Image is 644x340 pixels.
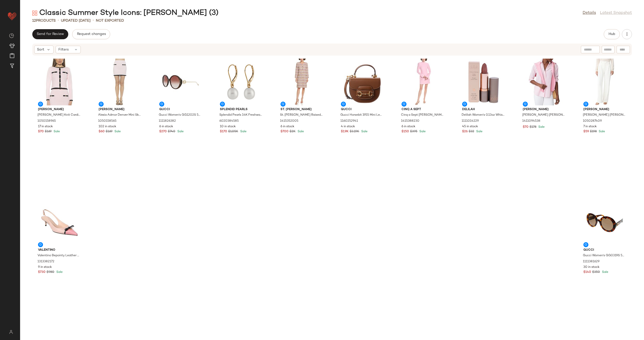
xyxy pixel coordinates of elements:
[583,260,599,264] span: 1111381629
[583,270,591,275] span: $140
[38,107,81,112] span: [PERSON_NAME]
[159,113,202,117] span: Gucci Women's GG1202S 57mm Sunglasses
[99,130,105,134] span: $60
[340,113,383,117] span: Gucci Horsebit 1955 Mini Leather Shoulder Bag
[55,271,63,274] span: Sale
[98,113,141,117] span: Alexia Admor Denver Mini Skirt
[341,130,349,134] span: $1.9K
[32,19,36,23] span: 12
[159,119,176,123] span: 1111826382
[95,59,145,105] img: 1050158565_RLLATH.jpg
[583,124,597,129] span: 7 in stock
[350,130,359,134] span: $3.19K
[37,47,44,52] span: Sort
[106,130,112,134] span: $169
[297,130,304,133] span: Sale
[462,113,504,117] span: Delilah Women's 0.13oz Whisper Colour Intense Cream Lipstick
[290,130,296,134] span: $2K
[38,270,46,275] span: $730
[93,18,94,24] span: •
[220,107,263,112] span: Splendid Pearls
[99,124,116,129] span: 102 in stock
[280,107,323,112] span: St. [PERSON_NAME]
[583,265,599,270] span: 30 in stock
[32,8,218,18] div: Classic Summer Style Icons: [PERSON_NAME] (3)
[219,119,239,123] span: 6020384585
[462,107,505,112] span: Delilah
[462,130,468,134] span: $26
[341,124,355,129] span: 4 in stock
[401,107,444,112] span: Cinq a Sept
[72,29,110,39] button: Request changes
[337,59,388,105] img: 1160252941_RLLATH.jpg
[99,107,141,112] span: [PERSON_NAME]
[601,271,608,274] span: Sale
[6,330,16,334] img: svg%3e
[220,130,227,134] span: $170
[216,59,267,105] img: 6020384585_RLLATH.jpg
[410,130,417,134] span: $395
[401,130,409,134] span: $150
[462,124,478,129] span: 45 in stock
[159,130,167,134] span: $270
[523,107,566,112] span: [PERSON_NAME]
[592,270,600,275] span: $350
[583,10,596,16] a: Details
[32,29,68,39] button: Send for Review
[38,265,52,270] span: 9 in stock
[458,59,509,105] img: 1111014229_RLLATH.jpg
[58,47,69,52] span: Filters
[37,253,80,258] span: Valentino Bepointy Leather Slingback Pump
[280,113,323,117] span: St. [PERSON_NAME] Raised Plaid Tweed Dress
[239,130,247,133] span: Sale
[176,130,184,133] span: Sale
[276,59,327,105] img: 1415352005_RLLATH.jpg
[401,124,415,129] span: 6 in stock
[38,130,44,134] span: $70
[341,107,384,112] span: Gucci
[583,119,602,123] span: 1050287409
[98,119,116,123] span: 1050158565
[53,130,60,133] span: Sale
[583,130,589,134] span: $59
[598,130,605,133] span: Sale
[38,248,81,252] span: Valentino
[37,260,54,264] span: 1313382172
[155,59,206,105] img: 1111826382_RLLATH.jpg
[9,33,14,38] img: svg%3e
[579,199,630,246] img: 1111381629_RLLATH.jpg
[280,124,294,129] span: 6 in stock
[537,125,545,129] span: Sale
[469,130,474,134] span: $32
[280,130,289,134] span: $700
[45,130,52,134] span: $169
[522,113,565,117] span: [PERSON_NAME] [PERSON_NAME] Blouse
[34,59,85,105] img: 1050158965_RLLATH.jpg
[37,119,56,123] span: 1050158965
[38,124,53,129] span: 17 in stock
[583,253,626,258] span: Gucci Women's GG0319S 52mm Sunglasses
[159,124,173,129] span: 6 in stock
[220,124,236,129] span: 10 in stock
[58,18,59,24] span: •
[401,119,419,123] span: 1415388230
[36,32,64,36] span: Send for Review
[168,130,175,134] span: $740
[61,18,91,23] p: updated [DATE]
[401,113,444,117] span: Cinq a Sept [PERSON_NAME] Dress
[219,113,262,117] span: Splendid Pearls 14K Freshwater Pearl Drop Earrings
[583,113,626,117] span: [PERSON_NAME] [PERSON_NAME] Pant
[159,107,202,112] span: Gucci
[590,130,597,134] span: $198
[523,125,529,130] span: $70
[604,29,620,39] button: Hub
[34,199,85,246] img: 1313382172_RLLATH.jpg
[583,248,626,252] span: Gucci
[32,11,37,16] img: svg%3e
[37,113,80,117] span: [PERSON_NAME] Knit Cardigan
[530,125,536,130] span: $178
[462,119,479,123] span: 1111014229
[519,59,570,105] img: 1411094538_RLLATH.jpg
[228,130,238,134] span: $1.05K
[7,11,17,21] img: heart_red.DM2ytmEG.svg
